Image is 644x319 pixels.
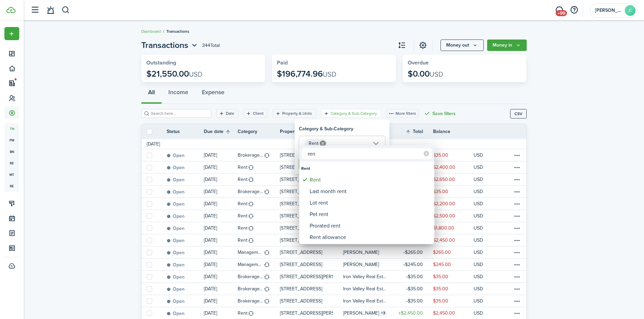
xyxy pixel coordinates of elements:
[301,163,432,174] div: Rent
[310,220,429,232] div: Prorated rent
[310,209,429,220] div: Pet rent
[302,148,432,159] input: Search
[310,174,429,186] div: Rent
[310,232,429,243] div: Rent allowance
[310,186,429,197] div: Last month rent
[310,197,429,209] div: Lot rent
